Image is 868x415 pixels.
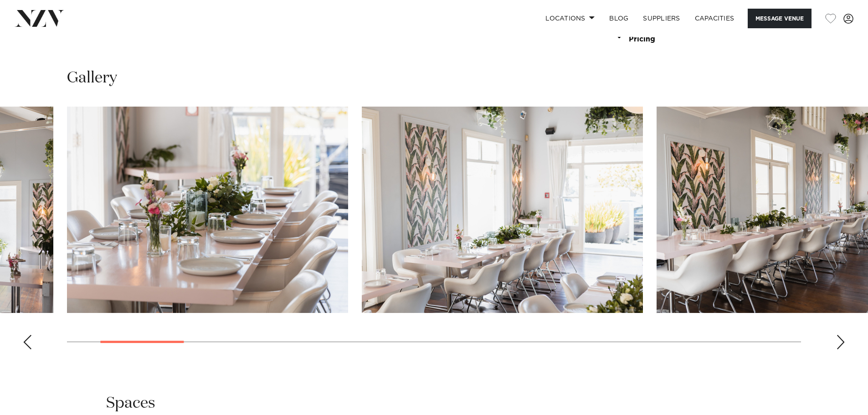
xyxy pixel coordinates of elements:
a: BLOG [602,9,636,28]
h2: Gallery [67,68,117,88]
button: Message Venue [748,9,812,28]
a: Capacities [688,9,742,28]
img: nzv-logo.png [15,10,64,26]
swiper-slide: 2 / 22 [67,107,348,313]
a: Locations [538,9,602,28]
a: SUPPLIERS [636,9,687,28]
swiper-slide: 3 / 22 [362,107,643,313]
h2: Spaces [106,393,155,414]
